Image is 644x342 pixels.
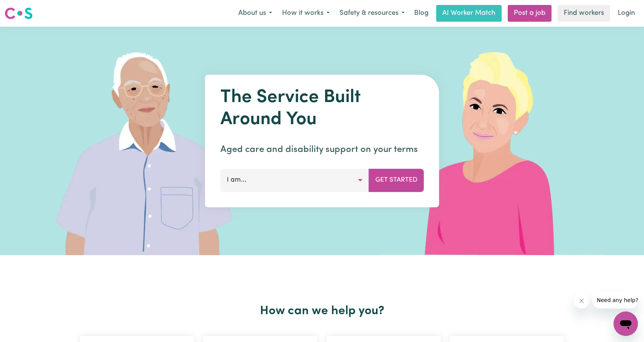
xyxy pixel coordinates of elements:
iframe: Message from company [592,292,638,308]
a: Login [613,5,639,22]
a: Careseekers logo [5,5,33,22]
img: Careseekers logo [5,6,33,20]
h1: The Service Built Around You [220,87,424,131]
button: How it works [277,5,335,21]
iframe: Close message [574,293,589,308]
h2: How can we help you? [75,304,569,318]
p: Aged care and disability support on your terms [220,143,424,157]
button: I am... [220,169,369,192]
a: Post a job [508,5,552,22]
span: Need any help? [5,5,46,11]
a: Blog [410,5,433,22]
button: Safety & resources [335,5,410,21]
button: Get Started [369,169,424,192]
a: AI Worker Match [436,5,502,22]
button: About us [233,5,277,21]
a: Find workers [558,5,610,22]
iframe: Button to launch messaging window [614,312,638,336]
